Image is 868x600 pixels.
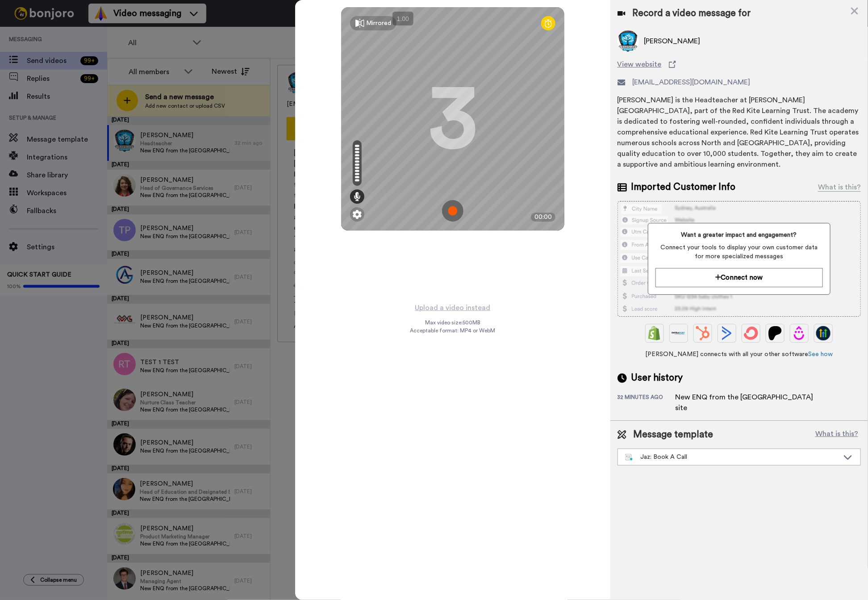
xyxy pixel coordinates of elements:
[618,59,662,70] span: View website
[634,428,714,441] span: Message template
[410,327,495,334] span: Acceptable format: MP4 or WebM
[792,326,806,340] img: Drip
[425,319,480,326] span: Max video size: 500 MB
[720,326,734,340] img: ActiveCampaign
[428,85,477,152] div: 3
[655,268,823,287] button: Connect now
[618,59,861,70] a: View website
[618,350,861,359] span: [PERSON_NAME] connects with all your other software
[696,326,710,340] img: Hubspot
[647,326,662,340] img: Shopify
[618,394,676,413] div: 32 minutes ago
[816,326,830,340] img: GoHighLevel
[618,95,861,170] div: [PERSON_NAME] is the Headteacher at [PERSON_NAME][GEOGRAPHIC_DATA], part of the Red Kite Learning...
[744,326,758,340] img: ConvertKit
[808,351,833,357] a: See how
[625,454,634,461] img: nextgen-template.svg
[633,77,751,88] span: [EMAIL_ADDRESS][DOMAIN_NAME]
[625,453,839,462] div: Jaz: Book A Call
[631,371,683,385] span: User history
[353,210,362,219] img: ic_gear.svg
[655,243,823,261] span: Connect your tools to display your own customer data for more specialized messages
[655,231,823,239] span: Want a greater impact and engagement?
[818,182,861,193] div: What is this?
[531,213,555,222] div: 00:00
[442,200,463,222] img: ic_record_start.svg
[672,326,686,340] img: Ontraport
[631,180,736,194] span: Imported Customer Info
[813,428,861,441] button: What is this?
[768,326,782,340] img: Patreon
[676,392,818,413] div: New ENQ from the [GEOGRAPHIC_DATA] site
[412,302,493,314] button: Upload a video instead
